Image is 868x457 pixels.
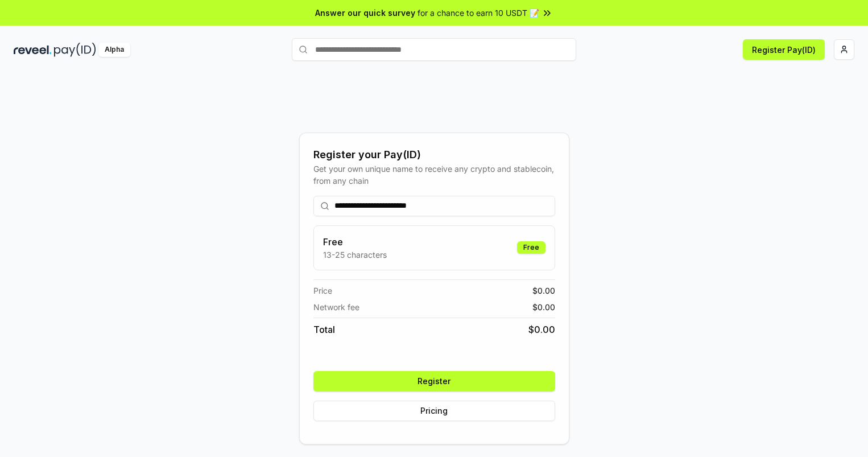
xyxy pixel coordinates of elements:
[532,301,555,313] span: $ 0.00
[313,285,332,297] span: Price
[313,301,359,313] span: Network fee
[517,241,545,254] div: Free
[528,323,555,336] span: $ 0.00
[418,7,539,19] span: for a chance to earn 10 USDT 📝
[54,43,96,57] img: pay_id
[532,285,555,297] span: $ 0.00
[313,147,555,163] div: Register your Pay(ID)
[14,43,52,57] img: reveel_dark
[313,401,555,421] button: Pricing
[313,163,555,187] div: Get your own unique name to receive any crypto and stablecoin, from any chain
[323,249,387,261] p: 13-25 characters
[743,39,825,60] button: Register Pay(ID)
[313,323,335,336] span: Total
[98,43,130,57] div: Alpha
[313,371,555,392] button: Register
[315,7,415,19] span: Answer our quick survey
[323,235,387,249] h3: Free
